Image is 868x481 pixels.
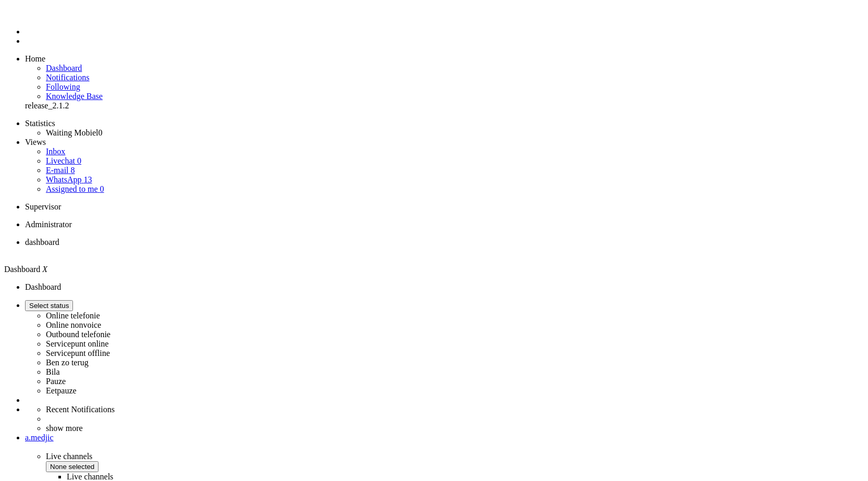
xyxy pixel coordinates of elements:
[25,27,864,36] li: Dashboard menu
[46,377,66,386] label: Pauze
[77,156,81,165] span: 0
[46,64,82,72] a: Dashboard menu item
[46,175,81,184] span: WhatsApp
[46,128,102,137] a: Waiting Mobiel
[46,461,99,472] button: None selected
[46,405,864,414] li: Recent Notifications
[25,433,864,442] a: a.medjic
[25,101,69,110] span: release_2.1.2
[46,166,69,175] span: E-mail
[25,282,864,292] li: Dashboard
[46,73,90,82] a: Notifications menu item
[71,166,75,175] span: 8
[46,175,92,184] a: WhatsApp 13
[25,138,864,147] li: Views
[46,82,80,91] a: Following
[46,386,77,395] label: Eetpauze
[25,36,864,46] li: Tickets menu
[25,54,864,64] li: Home menu item
[4,54,864,110] ul: dashboard menu items
[4,8,864,46] ul: Menu
[46,424,83,433] a: show more
[98,128,102,137] span: 0
[46,73,90,82] span: Notifications
[46,330,111,339] label: Outbound telefonie
[46,156,81,165] a: Livechat 0
[25,247,864,256] div: Close tab
[83,175,92,184] span: 13
[25,119,864,128] li: Statistics
[46,358,89,367] label: Ben zo terug
[25,220,864,229] li: Administrator
[46,92,103,101] span: Knowledge Base
[46,156,75,165] span: Livechat
[46,166,75,175] a: E-mail 8
[25,202,864,212] li: Supervisor
[67,472,113,481] label: Live channels
[29,302,69,310] span: Select status
[46,92,103,101] a: Knowledge base
[46,184,98,193] span: Assigned to me
[4,265,40,274] span: Dashboard
[46,311,100,320] label: Online telefonie
[46,64,82,72] span: Dashboard
[46,184,104,193] a: Assigned to me 0
[25,300,73,311] button: Select status
[42,265,47,274] i: X
[46,367,60,376] label: Bila
[100,184,104,193] span: 0
[46,320,101,329] label: Online nonvoice
[46,349,110,357] label: Servicepunt offline
[50,463,94,471] span: None selected
[46,147,65,156] a: Inbox
[25,238,59,246] span: dashboard
[25,8,43,17] a: Omnidesk
[25,300,864,396] li: Select status Online telefonieOnline nonvoiceOutbound telefonieServicepunt onlineServicepunt offl...
[25,238,864,256] li: Dashboard
[46,339,108,348] label: Servicepunt online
